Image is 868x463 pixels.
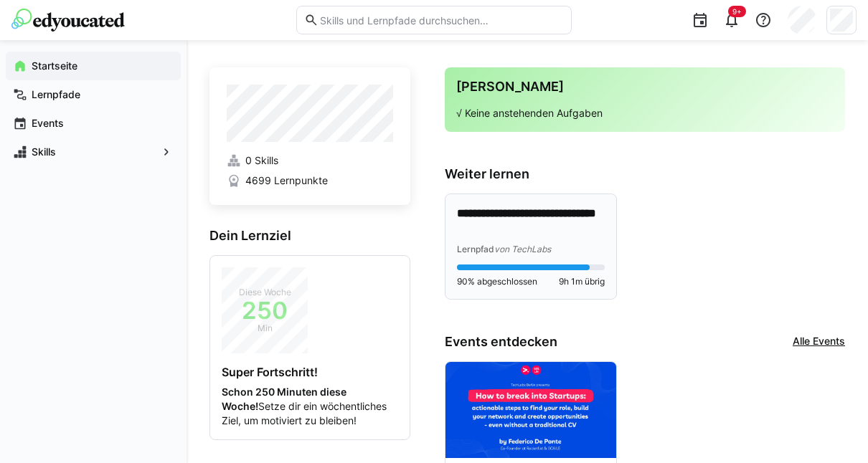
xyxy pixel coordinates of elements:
[457,244,494,254] span: Lernpfad
[319,14,563,27] input: Skills und Lernpfade durchsuchen…
[559,276,605,287] span: 9h 1m übrig
[445,362,616,458] img: image
[209,228,410,244] h3: Dein Lernziel
[494,244,551,254] span: von TechLabs
[445,334,557,350] h3: Events entdecken
[456,79,834,95] h3: [PERSON_NAME]
[227,153,393,168] a: 0 Skills
[245,153,278,168] span: 0 Skills
[732,7,742,16] span: 9+
[445,166,845,182] h3: Weiter lernen
[457,276,537,287] span: 90% abgeschlossen
[222,385,398,428] p: Setze dir ein wöchentliches Ziel, um motiviert zu bleiben!
[222,365,398,379] h4: Super Fortschritt!
[245,173,328,188] span: 4699 Lernpunkte
[222,386,346,412] strong: Schon 250 Minuten diese Woche!
[456,106,834,120] p: √ Keine anstehenden Aufgaben
[793,334,845,350] a: Alle Events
